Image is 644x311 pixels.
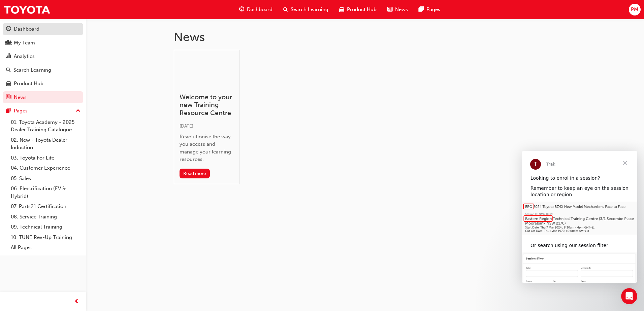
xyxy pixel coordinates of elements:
span: car-icon [339,5,344,14]
a: 10. TUNE Rev-Up Training [8,232,83,243]
span: guage-icon [6,26,11,32]
a: 03. Toyota For Life [8,153,83,163]
a: pages-iconPages [413,3,446,16]
span: news-icon [387,5,392,14]
button: Read more [180,169,210,178]
a: 07. Parts21 Certification [8,201,83,212]
a: Search Learning [3,64,83,76]
div: Analytics [14,53,35,60]
span: search-icon [283,5,288,14]
a: Analytics [3,50,83,63]
a: news-iconNews [382,3,413,16]
a: search-iconSearch Learning [278,3,334,16]
span: car-icon [6,81,11,87]
div: Pages [14,107,28,115]
span: search-icon [6,67,11,73]
span: people-icon [6,40,11,46]
a: News [3,91,83,104]
iframe: Intercom live chat [621,288,637,304]
button: PM [629,4,641,15]
a: 05. Sales [8,173,83,184]
button: Pages [3,105,83,117]
span: Dashboard [247,6,272,13]
span: pages-icon [419,5,424,14]
h1: News [174,30,556,44]
a: Dashboard [3,23,83,35]
a: 06. Electrification (EV & Hybrid) [8,183,83,201]
span: guage-icon [239,5,244,14]
span: Product Hub [347,6,377,13]
span: Pages [426,6,440,13]
h3: Welcome to your new Training Resource Centre [180,93,234,117]
a: car-iconProduct Hub [334,3,382,16]
div: Revolutionise the way you access and manage your learning resources. [180,133,234,163]
button: DashboardMy TeamAnalyticsSearch LearningProduct HubNews [3,22,83,105]
div: Search Learning [13,66,51,74]
a: All Pages [8,242,83,253]
span: up-icon [76,107,80,115]
a: Welcome to your new Training Resource Centre[DATE]Revolutionise the way you access and manage you... [174,50,239,184]
span: PM [631,6,638,13]
a: 08. Service Training [8,212,83,222]
a: 01. Toyota Academy - 2025 Dealer Training Catalogue [8,117,83,135]
div: Dashboard [14,25,39,33]
span: pages-icon [6,108,11,114]
span: news-icon [6,95,11,101]
span: prev-icon [74,298,79,306]
span: Search Learning [291,6,328,13]
div: Product Hub [14,80,43,88]
img: Trak [3,2,51,17]
iframe: Intercom live chat message [522,151,637,283]
a: My Team [3,37,83,49]
a: 09. Technical Training [8,222,83,232]
a: 02. New - Toyota Dealer Induction [8,135,83,153]
span: News [395,6,408,13]
div: My Team [14,39,35,47]
a: guage-iconDashboard [234,3,278,16]
a: Product Hub [3,77,83,90]
span: [DATE] [180,123,193,129]
a: 04. Customer Experience [8,163,83,173]
span: chart-icon [6,54,11,60]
